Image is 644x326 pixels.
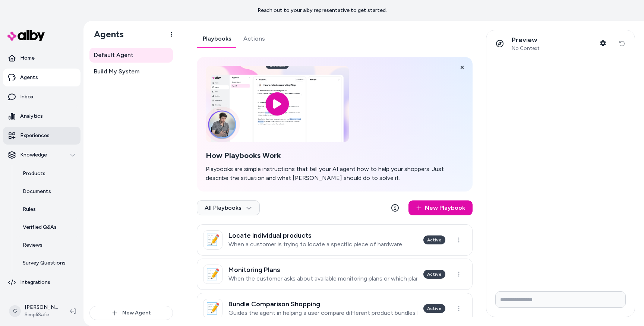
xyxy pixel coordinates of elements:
[23,224,57,231] p: Verified Q&As
[237,30,271,48] a: Actions
[20,151,47,159] p: Knowledge
[15,200,80,218] a: Rules
[423,304,445,313] div: Active
[4,299,64,323] button: G[PERSON_NAME]SimpliSafe
[23,241,42,249] p: Reviews
[228,275,417,282] p: When the customer asks about available monitoring plans or which plan is right for them.
[20,74,38,81] p: Agents
[3,69,80,86] a: Agents
[206,151,464,160] h2: How Playbooks Work
[228,300,417,308] h3: Bundle Comparison Shopping
[228,232,403,239] h3: Locate individual products
[88,29,124,40] h1: Agents
[197,224,473,256] a: 📝Locate individual productsWhen a customer is trying to locate a specific piece of hardware.Active
[3,49,80,67] a: Home
[23,188,51,195] p: Documents
[89,64,173,79] a: Build My System
[20,132,50,139] p: Experiences
[197,259,473,290] a: 📝Monitoring PlansWhen the customer asks about available monitoring plans or which plan is right f...
[94,67,139,76] span: Build My System
[3,273,80,291] a: Integrations
[15,236,80,254] a: Reviews
[20,279,50,286] p: Integrations
[203,230,222,250] div: 📝
[7,30,45,41] img: alby Logo
[228,241,403,248] p: When a customer is trying to locate a specific piece of hardware.
[197,293,473,324] a: 📝Bundle Comparison ShoppingGuides the agent in helping a user compare different product bundles b...
[512,36,540,44] p: Preview
[228,309,417,317] p: Guides the agent in helping a user compare different product bundles based on their specific crit...
[203,299,222,318] div: 📝
[495,291,626,308] input: Write your prompt here
[15,165,80,183] a: Products
[20,113,43,120] p: Analytics
[89,48,173,63] a: Default Agent
[15,218,80,236] a: Verified Q&As
[20,93,34,101] p: Inbox
[197,30,237,48] a: Playbooks
[15,254,80,272] a: Survey Questions
[512,45,540,52] span: No Context
[423,235,445,244] div: Active
[197,200,260,215] button: All Playbooks
[408,200,473,215] a: New Playbook
[258,7,387,14] p: Reach out to your alby representative to get started.
[15,183,80,200] a: Documents
[25,304,58,311] p: [PERSON_NAME]
[25,311,58,319] span: SimpliSafe
[23,170,45,177] p: Products
[228,266,417,273] h3: Monitoring Plans
[206,165,464,183] p: Playbooks are simple instructions that tell your AI agent how to help your shoppers. Just describ...
[3,88,80,106] a: Inbox
[205,204,252,212] span: All Playbooks
[203,265,222,284] div: 📝
[94,51,133,60] span: Default Agent
[3,127,80,145] a: Experiences
[423,270,445,279] div: Active
[9,305,21,317] span: G
[20,54,35,62] p: Home
[3,146,80,164] button: Knowledge
[89,306,173,320] button: New Agent
[23,206,36,213] p: Rules
[3,107,80,125] a: Analytics
[23,259,66,267] p: Survey Questions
